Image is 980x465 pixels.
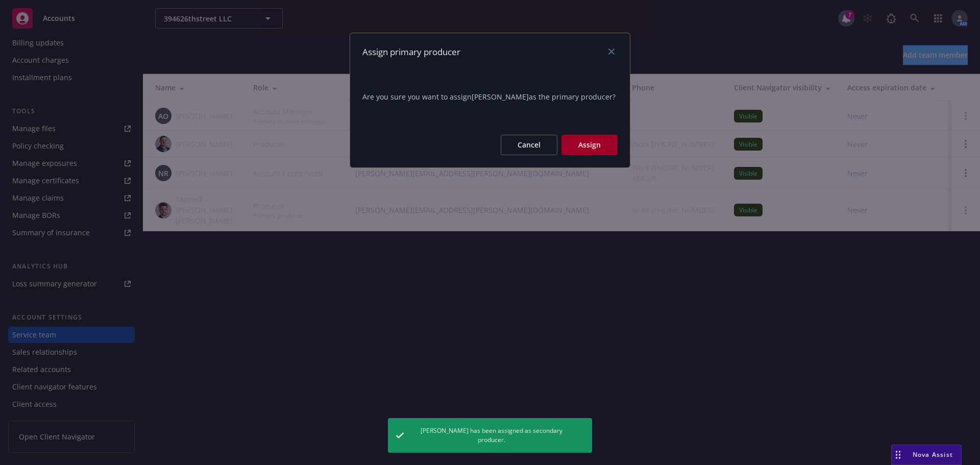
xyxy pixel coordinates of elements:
span: Are you sure you want to assign [PERSON_NAME] as the primary producer? [362,91,618,102]
div: Drag to move [892,445,904,464]
h1: Assign primary producer [362,45,460,59]
a: close [605,45,618,58]
span: [PERSON_NAME] has been assigned as secondary producer. [412,426,572,445]
button: Assign [561,135,618,155]
span: Nova Assist [913,450,953,459]
button: Nova Assist [891,445,962,465]
button: Cancel [501,135,557,155]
